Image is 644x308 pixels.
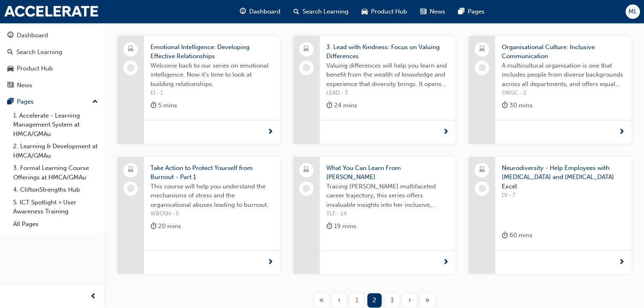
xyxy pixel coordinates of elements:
span: A multicultural organisation is one that includes people from diverse backgrounds across all depa... [502,61,625,89]
span: 3. Lead with Kindness: Focus on Valuing Differences [326,43,449,61]
span: « [319,296,324,305]
span: guage-icon [240,7,246,17]
a: Emotional Intelligence: Developing Effective RelationshipsWelcome back to our series on emotional... [117,36,280,144]
span: laptop-icon [479,165,485,175]
span: laptop-icon [128,165,134,175]
span: learningRecordVerb_NONE-icon [127,64,134,71]
a: Search Learning [3,45,101,60]
span: Emotional Intelligence: Developing Effective Relationships [150,43,273,61]
button: ML [626,5,640,19]
span: Organisational Culture: Inclusive Communication [502,43,625,61]
span: learningRecordVerb_NONE-icon [478,185,486,192]
span: next-icon [443,259,449,266]
span: LEAD - 3 [326,88,449,98]
button: Page 2 [366,293,383,308]
div: 19 mins [326,221,356,231]
span: Valuing differences will help you learn and benefit from the wealth of knowledge and experience t... [326,61,449,89]
span: duration-icon [502,230,508,240]
span: car-icon [7,65,14,72]
a: Take Action to Protect Yourself from Burnout - Part 1This course will help you understand the mec... [117,157,280,274]
button: Pages [3,94,101,109]
button: Previous page [330,293,348,308]
span: DI - 7 [502,191,625,200]
span: 1 [355,296,358,305]
span: This course will help you understand the mechanisms of stress and the organisational abuses leadi... [150,182,273,210]
a: All Pages [10,218,101,231]
span: duration-icon [150,100,157,111]
span: EI - 1 [150,88,273,98]
button: Page 1 [348,293,366,308]
span: next-icon [619,259,625,266]
span: duration-icon [502,100,508,111]
span: Tracing [PERSON_NAME] multifaceted career trajectory, this series offers invaluable insights into... [326,182,449,210]
span: laptop-icon [479,44,485,54]
span: Product Hub [371,7,407,16]
a: pages-iconPages [452,3,491,20]
span: next-icon [619,129,625,136]
div: 5 mins [150,100,177,111]
a: car-iconProduct Hub [355,3,414,20]
span: next-icon [443,129,449,136]
span: 3 [390,296,394,305]
span: next-icon [267,129,273,136]
button: First page [313,293,330,308]
span: laptop-icon [303,44,309,54]
div: 24 mins [326,100,357,111]
div: 60 mins [502,230,532,240]
span: learningRecordVerb_NONE-icon [303,64,310,71]
div: 20 mins [150,221,181,231]
div: Pages [17,97,34,106]
a: 1. Accelerate - Learning Management System at HMCA/GMAu [10,109,101,140]
span: duration-icon [150,221,157,231]
a: 3. Formal Learning Course Offerings at HMCA/GMAu [10,162,101,183]
span: up-icon [92,97,98,107]
span: duration-icon [326,100,332,111]
a: 2. Learning & Development at HMCA/GMAu [10,140,101,162]
a: Dashboard [3,28,101,43]
span: Search Learning [303,7,348,16]
a: Product Hub [3,61,101,76]
span: learningRecordVerb_NONE-icon [303,185,310,192]
button: Next page [401,293,419,308]
span: search-icon [294,7,299,17]
button: Page 3 [383,293,401,308]
span: Dashboard [249,7,280,16]
span: Welcome back to our series on emotional intelligence. Now it's time to look at building relations... [150,61,273,89]
span: guage-icon [7,32,14,39]
div: Search Learning [16,48,62,57]
a: 4. CliftonStrengths Hub [10,183,101,196]
a: guage-iconDashboard [233,3,287,20]
span: » [425,296,430,305]
span: search-icon [7,49,13,56]
span: ML [628,7,637,16]
div: Product Hub [17,64,53,73]
a: Neurodiversity - Help Employees with [MEDICAL_DATA] and [MEDICAL_DATA] ExcelDI - 7duration-icon 6... [469,157,631,274]
span: news-icon [7,82,14,89]
a: What You Can Learn From [PERSON_NAME]Tracing [PERSON_NAME] multifaceted career trajectory, this s... [293,157,456,274]
span: Pages [468,7,485,16]
span: Neurodiversity - Help Employees with [MEDICAL_DATA] and [MEDICAL_DATA] Excel [502,163,625,191]
div: News [17,81,32,90]
a: news-iconNews [414,3,452,20]
span: laptop-icon [303,165,309,175]
a: 5. ICT Spotlight > User Awareness Training [10,196,101,218]
span: 2 [373,296,376,305]
span: WBOSH - 5 [150,209,273,219]
a: News [3,78,101,93]
a: 3. Lead with Kindness: Focus on Valuing DifferencesValuing differences will help you learn and be... [293,36,456,144]
span: learningRecordVerb_NONE-icon [478,64,486,71]
div: Dashboard [17,31,48,40]
img: accelerate-hmca [4,6,98,17]
span: car-icon [362,7,368,17]
span: › [408,296,411,305]
a: Organisational Culture: Inclusive CommunicationA multicultural organisation is one that includes ... [469,36,631,144]
span: news-icon [420,7,426,17]
span: duration-icon [326,221,332,231]
span: pages-icon [7,98,14,106]
button: Last page [419,293,436,308]
button: DashboardSearch LearningProduct HubNews [3,26,101,94]
span: What You Can Learn From [PERSON_NAME] [326,163,449,182]
span: learningRecordVerb_NONE-icon [127,185,134,192]
span: TLF - 14 [326,209,449,219]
